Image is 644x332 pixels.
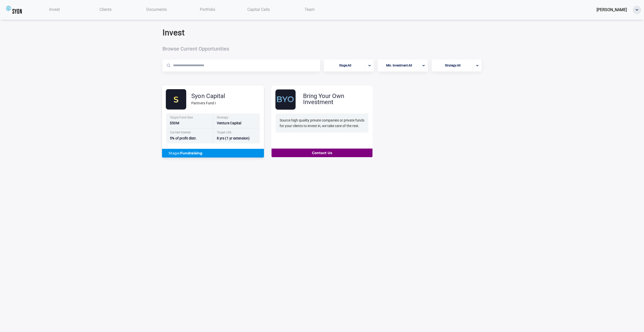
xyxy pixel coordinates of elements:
[217,131,257,135] div: Target Life
[312,151,332,155] b: Contact Us
[191,93,225,99] div: Syon Capital
[163,46,269,51] span: Browse Current Opportunities
[368,65,371,66] img: portfolio-arrow
[275,89,298,110] img: byo.svg
[339,61,351,70] span: Stage : All
[324,59,374,72] button: Stage:Allportfolio-arrow
[167,64,170,67] img: Magnifier
[233,4,284,15] a: Capital Calls
[432,59,481,72] button: Strategy:Allportfolio-arrow
[170,131,210,135] div: Carried Interest
[422,65,425,66] img: portfolio-arrow
[633,6,641,14] button: ellipse
[99,7,112,12] span: Clients
[217,121,241,125] span: Venture Capital
[6,5,22,14] img: syoncap.png
[445,61,461,70] span: Strategy : All
[633,6,641,14] img: ellipse
[597,7,627,12] span: [PERSON_NAME]
[146,7,167,12] span: Documents
[166,89,186,110] img: syonFOF.svg
[191,100,225,106] div: Partners Fund I
[200,7,215,12] span: Portfolio
[170,116,210,120] div: Target Fund Size
[284,4,335,15] a: Team
[163,28,269,37] h2: Invest
[170,121,179,125] span: $50M
[131,4,182,15] a: Documents
[217,116,257,120] div: Strategy
[378,59,427,72] button: Min. Investment:Allportfolio-arrow
[180,151,203,156] b: Fundraising
[280,118,364,128] span: Source high quality private companies or private funds for your clients to invest in, we take car...
[182,4,233,15] a: Portfolio
[170,136,197,140] span: 5% of profit distr.
[166,149,260,157] div: Stage:
[303,93,372,105] div: Bring Your Own Investment
[476,65,478,66] img: portfolio-arrow
[386,61,412,70] span: Min. Investment : All
[305,7,315,12] span: Team
[247,7,270,12] span: Capital Calls
[80,4,131,15] a: Clients
[49,7,60,12] span: Invest
[29,4,80,15] a: Invest
[217,136,250,140] span: 8 yrs (1 yr extension)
